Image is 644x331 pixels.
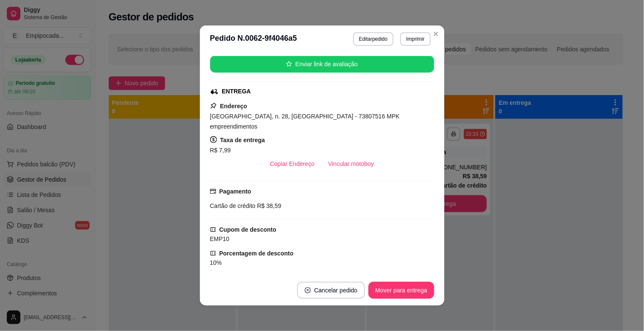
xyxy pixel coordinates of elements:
button: Mover para entrega [368,282,434,299]
button: close-circleCancelar pedido [297,282,365,299]
strong: Taxa de entrega [220,137,265,143]
button: Close [429,27,443,41]
span: Cartão de crédito [210,202,256,209]
h3: Pedido N. 0062-9f4046a5 [210,32,297,46]
span: R$ 38,59 [256,202,281,209]
strong: Endereço [220,103,247,109]
button: Copiar Endereço [263,155,321,172]
span: pushpin [210,102,217,109]
button: Imprimir [400,32,430,46]
span: star [286,61,292,67]
strong: Cupom de desconto [219,226,277,233]
span: EMP10 [210,236,230,242]
strong: Pagamento [219,188,251,195]
span: close-circle [305,287,311,293]
span: [GEOGRAPHIC_DATA], n. 28, [GEOGRAPHIC_DATA] - 73807516 MPK empreendimentos [210,113,400,130]
strong: Porcentagem de desconto [219,250,294,257]
button: Vincular motoboy [321,155,381,172]
span: credit-card [210,188,216,194]
span: 10% [210,259,222,266]
button: Editarpedido [353,32,394,46]
div: ENTREGA [222,87,251,96]
span: R$ 7,99 [210,147,231,154]
span: dollar [210,136,217,143]
button: starEnviar link de avaliação [210,56,434,73]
